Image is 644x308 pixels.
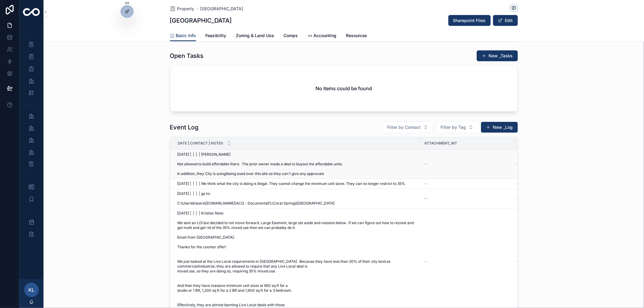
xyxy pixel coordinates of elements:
span: Date | Contact | Notes [178,141,223,146]
a: [DATE] | | | | We think what the city is doing is illegal. They cannot change the minimum unit si... [178,181,417,186]
a: Accounting [308,30,337,42]
a: Comps [284,30,298,42]
span: Sharepoint Files [453,17,486,24]
a: -- [424,162,513,167]
span: -- [424,181,428,186]
span: -- [517,162,520,167]
a: Property [170,6,194,12]
span: Zoning & Land Use [236,33,274,39]
a: Feasibility [206,30,226,42]
button: New _Tasks [477,50,518,61]
span: Attachment_Int [425,141,457,146]
a: -- [424,181,513,186]
a: [GEOGRAPHIC_DATA] [200,6,243,12]
button: New _Log [481,122,518,133]
span: -- [424,162,428,167]
span: -- [517,196,520,201]
span: Filter by Contact [387,124,421,130]
a: Zoning & Land Use [236,30,274,42]
a: Resources [346,30,367,42]
a: -- [517,162,554,167]
span: -- [517,181,520,186]
h1: [GEOGRAPHIC_DATA] [170,16,232,25]
a: -- [424,196,513,201]
button: Select Button [436,122,479,133]
h1: Event Log [170,123,199,132]
span: -- [517,259,520,264]
span: Comps [284,33,298,39]
button: Edit [493,15,518,26]
span: [DATE] | | | | go to: C:\Users\klastre\[DOMAIN_NAME]\ACQ - Documents\FL\Coral Springs\[GEOGRAPHIC... [178,191,366,206]
span: Feasibility [206,33,226,39]
button: Sharepoint Files [448,15,491,26]
span: Resources [346,33,367,39]
span: Filter by Tag [441,124,466,130]
span: -- [424,196,428,201]
a: -- [517,259,554,264]
span: Property [177,6,194,12]
a: [DATE] | | | | [PERSON_NAME] Not allowed to build affordable there. The prior owner made a deal t... [178,152,417,176]
span: -- [424,259,428,264]
a: -- [517,181,554,186]
h2: No items could be found [316,85,372,92]
span: Basic Info [176,33,196,39]
a: -- [424,259,513,264]
span: Accounting [314,33,337,39]
a: -- [517,196,554,201]
span: KL [28,286,34,294]
img: App logo [23,8,40,16]
div: scrollable content [19,24,43,247]
h1: Open Tasks [170,52,204,60]
a: Basic Info [170,30,196,42]
button: Select Button [382,122,433,133]
a: [DATE] | | | | go to: C:\Users\klastre\[DOMAIN_NAME]\ACQ - Documents\FL\Coral Springs\[GEOGRAPHIC... [178,191,417,206]
span: [DATE] | | | | We think what the city is doing is illegal. They cannot change the minimum unit si... [178,181,405,186]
